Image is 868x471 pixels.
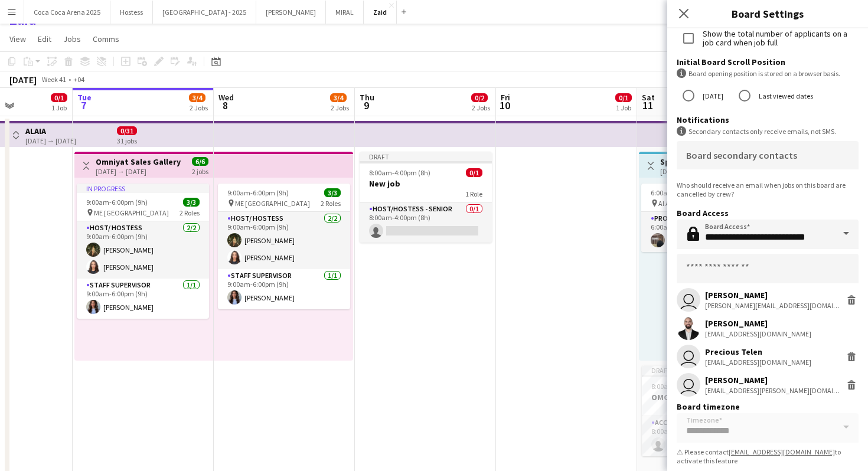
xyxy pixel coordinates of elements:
span: Al Ain spartan trifecta [658,199,723,208]
span: 7 [76,99,92,112]
span: 0/31 [117,126,137,135]
app-card-role: Staff Supervisor1/19:00am-6:00pm (9h)[PERSON_NAME] [77,279,209,319]
span: 2 Roles [180,208,200,217]
button: [GEOGRAPHIC_DATA] - 2025 [153,1,256,24]
div: [PERSON_NAME] [705,318,811,329]
div: Board opening position is stored on a browser basis. [677,68,859,78]
app-job-card: In progress9:00am-6:00pm (9h)3/3 ME [GEOGRAPHIC_DATA]2 RolesHost/ Hostess2/29:00am-6:00pm (9h)[PE... [77,184,209,319]
button: Hostess [110,1,153,24]
span: 6:00am-1:30pm (7h30m) [651,188,726,197]
div: Secondary contacts only receive emails, not SMS. [677,126,859,136]
a: Jobs [58,31,86,47]
h3: Initial Board Scroll Position [677,57,859,67]
h3: Spartan trifecta [660,156,725,167]
span: Week 41 [39,75,68,84]
span: 0/1 [51,93,67,102]
div: 1 Job [51,103,67,112]
span: 3/4 [330,93,347,102]
h3: New job [360,178,492,189]
span: 0/2 [471,93,488,102]
label: Last viewed dates [756,87,813,105]
app-card-role: Host/ Hostess2/29:00am-6:00pm (9h)[PERSON_NAME][PERSON_NAME] [218,212,350,269]
div: [DATE] → [DATE] [660,167,725,176]
span: View [9,34,26,44]
span: Thu [360,92,374,103]
app-card-role: Host/ Hostess2/29:00am-6:00pm (9h)[PERSON_NAME][PERSON_NAME] [77,221,209,279]
span: Fri [501,92,510,103]
h3: Notifications [677,115,859,125]
mat-label: Board secondary contacts [686,149,797,161]
span: Tue [77,92,92,103]
label: Show the total number of applicants on a job card when job full [700,30,859,47]
h3: Board Access [677,208,859,218]
span: 3/3 [183,198,200,207]
a: View [5,31,31,47]
span: 0/1 [466,168,482,177]
div: [DATE] → [DATE] [96,167,181,176]
span: 8 [217,99,234,112]
div: 1 Job [616,103,631,112]
div: [DATE] → [DATE] [25,136,76,145]
div: Who should receive an email when jobs on this board are cancelled by crew? [677,181,859,198]
span: Jobs [63,34,81,44]
span: 6/6 [192,157,208,166]
app-job-card: Draft8:00am-4:00pm (8h)0/1OMGAD1 RoleAccreditation0/18:00am-4:00pm (8h) [642,365,774,456]
div: [EMAIL_ADDRESS][DOMAIN_NAME] [705,329,811,338]
h3: OMGAD [642,392,774,403]
app-card-role: Accreditation0/18:00am-4:00pm (8h) [642,416,774,456]
button: MIRAL [326,1,364,24]
div: ⚠ Please contact to activate this feature [677,447,859,465]
h3: Board timezone [677,401,859,412]
span: 2 Roles [321,199,341,208]
div: [EMAIL_ADDRESS][PERSON_NAME][DOMAIN_NAME] [705,386,840,395]
app-card-role: Promoter/ Sales1/16:00am-1:30pm (7h30m)Basel Habrah [641,212,774,252]
app-job-card: Draft8:00am-4:00pm (8h)0/1New job1 RoleHost/Hostess - Senior0/18:00am-4:00pm (8h) [360,152,492,243]
label: [DATE] [700,87,723,105]
div: [DATE] [9,74,37,86]
div: 2 Jobs [331,103,349,112]
span: 8:00am-4:00pm (8h) [369,168,430,177]
button: Coca Coca Arena 2025 [24,1,110,24]
app-job-card: 9:00am-6:00pm (9h)3/3 ME [GEOGRAPHIC_DATA]2 RolesHost/ Hostess2/29:00am-6:00pm (9h)[PERSON_NAME][... [218,184,350,309]
span: 9:00am-6:00pm (9h) [227,188,289,197]
a: Edit [33,31,56,47]
span: 3/3 [324,188,341,197]
div: 2 Jobs [190,103,208,112]
span: 11 [640,99,655,112]
app-job-card: 6:00am-1:30pm (7h30m)1/1 Al Ain spartan trifecta1 RolePromoter/ Sales1/16:00am-1:30pm (7h30m)Base... [641,184,774,252]
div: [PERSON_NAME] [705,290,840,300]
span: 9:00am-6:00pm (9h) [86,198,148,207]
h3: ALAIA [25,126,76,136]
button: [PERSON_NAME] [256,1,326,24]
div: In progress [77,184,209,193]
span: ME [GEOGRAPHIC_DATA] [94,208,169,217]
span: 3/4 [189,93,205,102]
h3: Board Settings [667,6,868,21]
span: 10 [499,99,510,112]
span: ME [GEOGRAPHIC_DATA] [235,199,310,208]
span: 8:00am-4:00pm (8h) [651,382,713,391]
span: 0/1 [615,93,632,102]
span: Sat [642,92,655,103]
div: +04 [73,75,84,84]
span: Edit [38,34,51,44]
app-card-role: Host/Hostess - Senior0/18:00am-4:00pm (8h) [360,202,492,243]
div: Precious Telen [705,346,811,357]
div: Draft [360,152,492,161]
span: 9 [358,99,374,112]
div: 2 jobs [192,166,208,176]
h3: Omniyat Sales Gallery [96,156,181,167]
span: Comms [93,34,119,44]
div: 2 Jobs [472,103,490,112]
div: [PERSON_NAME][EMAIL_ADDRESS][DOMAIN_NAME] [705,301,840,310]
a: Comms [88,31,124,47]
div: [EMAIL_ADDRESS][DOMAIN_NAME] [705,358,811,367]
div: Draft [642,365,774,375]
a: [EMAIL_ADDRESS][DOMAIN_NAME] [729,447,835,456]
span: Wed [218,92,234,103]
